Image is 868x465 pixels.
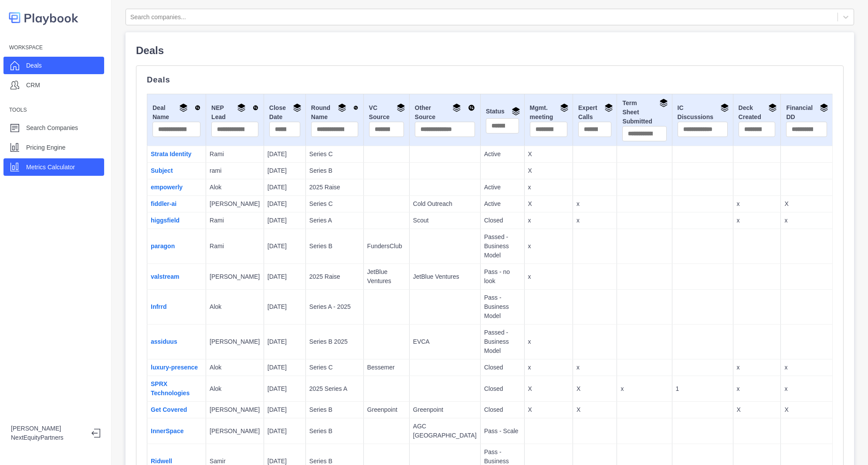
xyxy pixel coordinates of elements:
[309,384,360,393] p: 2025 Series A
[784,363,829,372] p: x
[576,384,613,393] p: X
[484,363,521,372] p: Closed
[309,150,360,159] p: Series C
[528,405,569,414] p: X
[676,384,729,393] p: 1
[484,183,521,192] p: Active
[528,242,569,251] p: x
[560,103,569,112] img: Group By
[484,405,521,414] p: Closed
[659,99,668,107] img: Group By
[484,216,521,225] p: Closed
[737,199,777,209] p: x
[151,303,167,310] a: Infrrd
[353,103,358,112] img: Sort
[151,167,173,174] a: Subject
[768,103,777,112] img: Group By
[237,103,246,112] img: Group By
[528,150,569,159] p: X
[484,384,521,393] p: Closed
[528,166,569,175] p: X
[309,302,360,311] p: Series A - 2025
[268,242,302,251] p: [DATE]
[210,302,260,311] p: Alok
[528,384,569,393] p: X
[268,302,302,311] p: [DATE]
[578,103,611,122] div: Expert Calls
[528,337,569,346] p: x
[737,405,777,414] p: X
[210,427,260,436] p: [PERSON_NAME]
[397,103,405,112] img: Group By
[484,427,521,436] p: Pass - Scale
[253,103,258,112] img: Sort
[26,123,78,133] p: Search Companies
[737,363,777,372] p: x
[576,363,613,372] p: x
[151,427,183,434] a: InnerSpace
[484,328,521,356] p: Passed - Business Model
[11,424,85,433] p: [PERSON_NAME]
[678,103,728,122] div: IC Discussions
[210,242,260,251] p: Rami
[26,81,40,90] p: CRM
[367,363,406,372] p: Bessemer
[452,103,461,112] img: Group By
[210,183,260,192] p: Alok
[268,183,302,192] p: [DATE]
[484,199,521,209] p: Active
[576,199,613,209] p: x
[528,183,569,192] p: x
[784,199,829,209] p: X
[784,216,829,225] p: x
[210,216,260,225] p: Rami
[369,103,404,122] div: VC Source
[268,166,302,175] p: [DATE]
[151,200,176,207] a: fiddler-ai
[737,384,777,393] p: x
[210,384,260,393] p: Alok
[151,150,191,157] a: Strata Identity
[151,243,175,250] a: paragon
[268,363,302,372] p: [DATE]
[309,242,360,251] p: Series B
[576,216,613,225] p: x
[468,103,475,112] img: Sort
[367,242,406,251] p: FundersClub
[528,272,569,281] p: x
[309,337,360,346] p: Series B 2025
[268,216,302,225] p: [DATE]
[309,427,360,436] p: Series B
[309,405,360,414] p: Series B
[528,363,569,372] p: x
[367,405,406,414] p: Greenpoint
[309,363,360,372] p: Series C
[210,405,260,414] p: [PERSON_NAME]
[151,273,179,280] a: valstream
[151,458,172,465] a: Ridwell
[309,216,360,225] p: Series A
[367,267,406,286] p: JetBlue Ventures
[151,364,198,371] a: luxury-presence
[309,166,360,175] p: Series B
[151,217,180,224] a: higgsfield
[720,103,729,112] img: Group By
[413,405,477,414] p: Greenpoint
[151,380,190,397] a: SPRX Technologies
[26,61,42,70] p: Deals
[268,384,302,393] p: [DATE]
[528,199,569,209] p: X
[784,384,829,393] p: x
[620,384,668,393] p: x
[484,232,521,260] p: Passed - Business Model
[413,216,477,225] p: Scout
[153,103,200,122] div: Deal Name
[739,103,776,122] div: Deck Created
[147,76,833,83] p: Deals
[576,405,613,414] p: X
[268,405,302,414] p: [DATE]
[415,103,475,122] div: Other Source
[309,199,360,209] p: Series C
[26,163,75,172] p: Metrics Calculator
[528,216,569,225] p: x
